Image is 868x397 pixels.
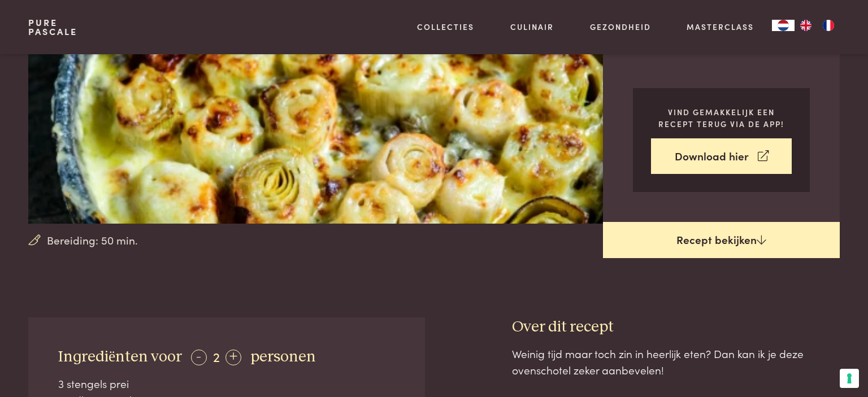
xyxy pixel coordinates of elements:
[795,20,840,31] ul: Language list
[687,21,754,33] a: Masterclass
[603,222,840,258] a: Recept bekijken
[590,21,651,33] a: Gezondheid
[651,106,792,129] p: Vind gemakkelijk een recept terug via de app!
[817,20,840,31] a: FR
[58,376,395,392] div: 3 stengels prei
[191,350,207,365] div: -
[58,349,182,365] span: Ingrediënten voor
[225,350,241,365] div: +
[651,138,792,174] a: Download hier
[28,18,77,36] a: PurePascale
[795,20,817,31] a: EN
[510,21,554,33] a: Culinair
[47,232,138,248] span: Bereiding: 50 min.
[512,317,840,337] h3: Over dit recept
[250,349,316,365] span: personen
[772,20,795,31] div: Language
[417,21,474,33] a: Collecties
[772,20,795,31] a: NL
[213,347,220,365] span: 2
[840,369,859,388] button: Uw voorkeuren voor toestemming voor trackingtechnologieën
[772,20,840,31] aside: Language selected: Nederlands
[512,346,840,378] div: Weinig tijd maar toch zin in heerlijk eten? Dan kan ik je deze ovenschotel zeker aanbevelen!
